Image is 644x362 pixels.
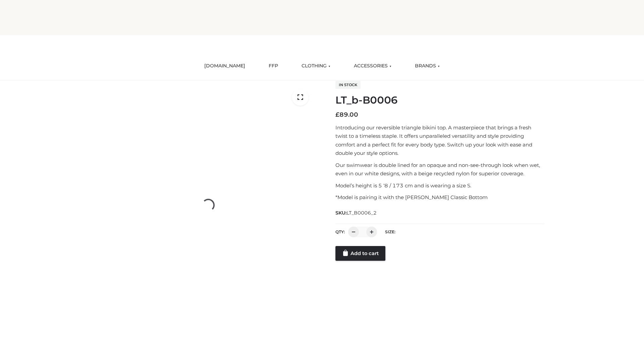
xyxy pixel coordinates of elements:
span: SKU: [335,209,377,217]
span: In stock [335,81,361,89]
p: Our swimwear is double lined for an opaque and non-see-through look when wet, even in our white d... [335,161,544,178]
p: *Model is pairing it with the [PERSON_NAME] Classic Bottom [335,193,544,202]
a: Add to cart [335,246,385,261]
a: [DOMAIN_NAME] [199,59,250,73]
a: BRANDS [410,59,445,73]
label: Size: [385,229,395,234]
p: Introducing our reversible triangle bikini top. A masterpiece that brings a fresh twist to a time... [335,123,544,158]
span: £ [335,111,339,118]
label: QTY: [335,229,345,234]
h1: LT_b-B0006 [335,94,544,106]
bdi: 89.00 [335,111,358,118]
span: LT_B0006_2 [346,210,377,216]
a: FFP [264,59,283,73]
a: CLOTHING [297,59,335,73]
p: Model’s height is 5 ‘8 / 173 cm and is wearing a size S. [335,181,544,190]
a: ACCESSORIES [349,59,396,73]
